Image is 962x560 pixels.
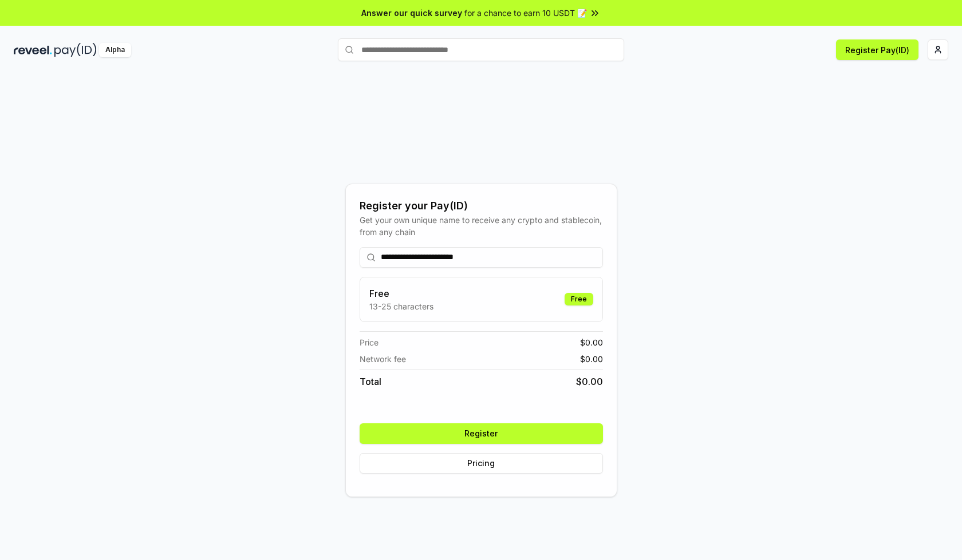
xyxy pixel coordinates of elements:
span: $ 0.00 [580,353,603,365]
span: for a chance to earn 10 USDT 📝 [464,7,587,19]
span: $ 0.00 [576,375,603,388]
button: Register Pay(ID) [836,39,918,60]
span: $ 0.00 [580,336,603,348]
div: Alpha [99,43,131,57]
div: Register your Pay(ID) [360,198,603,214]
img: reveel_dark [14,43,52,57]
span: Network fee [360,353,406,365]
img: pay_id [54,43,97,57]
div: Get your own unique name to receive any crypto and stablecoin, from any chain [360,214,603,238]
div: Free [565,293,593,305]
span: Total [360,375,381,388]
span: Answer our quick survey [361,7,462,19]
p: 13-25 characters [369,300,433,312]
h3: Free [369,287,433,300]
span: Price [360,336,379,348]
button: Pricing [360,453,603,474]
button: Register [360,423,603,444]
